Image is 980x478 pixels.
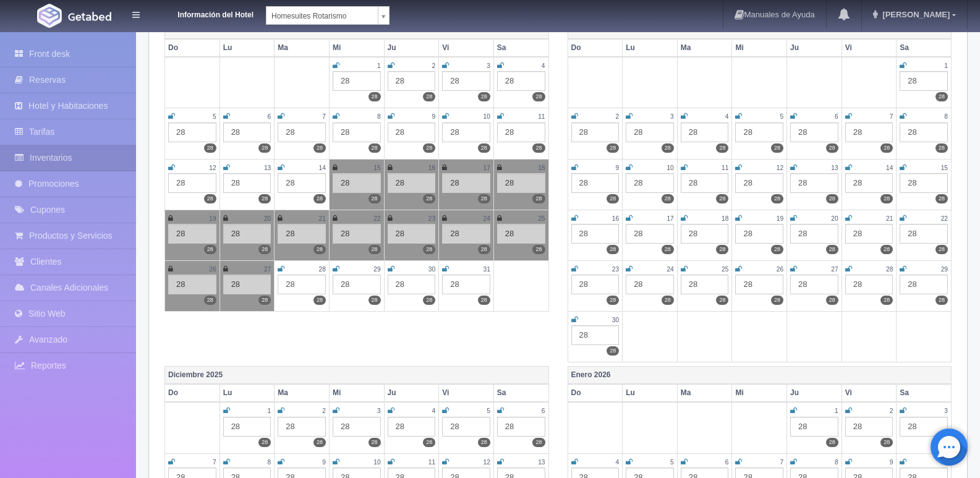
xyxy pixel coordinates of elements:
[388,71,436,91] div: 28
[423,296,435,305] label: 28
[258,143,271,153] label: 28
[423,92,435,101] label: 28
[213,459,216,466] small: 7
[369,143,381,153] label: 28
[423,194,435,203] label: 28
[268,408,271,414] small: 1
[735,275,783,294] div: 28
[662,143,674,153] label: 28
[780,113,783,120] small: 5
[329,384,384,402] th: Mi
[944,62,948,69] small: 1
[777,164,783,171] small: 12
[886,215,893,222] small: 21
[369,194,381,203] label: 28
[941,266,948,273] small: 29
[735,173,783,193] div: 28
[497,173,545,193] div: 28
[777,215,783,222] small: 19
[258,438,271,447] label: 28
[484,459,490,466] small: 12
[168,275,216,294] div: 28
[369,245,381,254] label: 28
[329,39,384,57] th: Mi
[538,164,545,171] small: 18
[886,164,893,171] small: 14
[790,275,838,294] div: 28
[165,384,220,402] th: Do
[732,384,787,402] th: Mi
[278,122,326,142] div: 28
[319,266,326,273] small: 28
[204,245,216,254] label: 28
[219,39,275,57] th: Lu
[423,438,435,447] label: 28
[725,113,729,120] small: 4
[373,215,380,222] small: 22
[568,384,623,402] th: Do
[432,62,436,69] small: 2
[722,215,728,222] small: 18
[209,164,216,171] small: 12
[373,459,380,466] small: 10
[667,266,673,273] small: 24
[388,122,436,142] div: 28
[667,164,673,171] small: 10
[319,215,326,222] small: 21
[478,194,490,203] label: 28
[333,275,381,294] div: 28
[442,173,490,193] div: 28
[626,122,674,142] div: 28
[935,245,948,254] label: 28
[941,164,948,171] small: 15
[168,122,216,142] div: 28
[484,215,490,222] small: 24
[428,164,435,171] small: 16
[258,245,271,254] label: 28
[681,275,729,294] div: 28
[777,266,783,273] small: 26
[607,143,619,153] label: 28
[771,296,783,305] label: 28
[377,62,381,69] small: 1
[478,438,490,447] label: 28
[845,417,893,437] div: 28
[369,296,381,305] label: 28
[900,173,948,193] div: 28
[428,215,435,222] small: 23
[532,245,545,254] label: 28
[787,39,842,57] th: Ju
[497,122,545,142] div: 28
[607,296,619,305] label: 28
[204,143,216,153] label: 28
[532,194,545,203] label: 28
[168,224,216,244] div: 28
[890,113,893,120] small: 7
[493,39,548,57] th: Sa
[223,173,271,193] div: 28
[571,173,620,193] div: 28
[607,346,619,356] label: 28
[68,12,111,21] img: Getabed
[223,122,271,142] div: 28
[333,417,381,437] div: 28
[568,367,952,385] th: Enero 2026
[497,417,545,437] div: 28
[615,164,619,171] small: 9
[423,245,435,254] label: 28
[716,143,728,153] label: 28
[722,266,728,273] small: 25
[935,296,948,305] label: 28
[677,384,732,402] th: Ma
[497,224,545,244] div: 28
[268,113,271,120] small: 6
[845,122,893,142] div: 28
[890,408,893,414] small: 2
[313,296,326,305] label: 28
[223,224,271,244] div: 28
[623,384,678,402] th: Lu
[484,113,490,120] small: 10
[388,417,436,437] div: 28
[322,113,326,120] small: 7
[258,194,271,203] label: 28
